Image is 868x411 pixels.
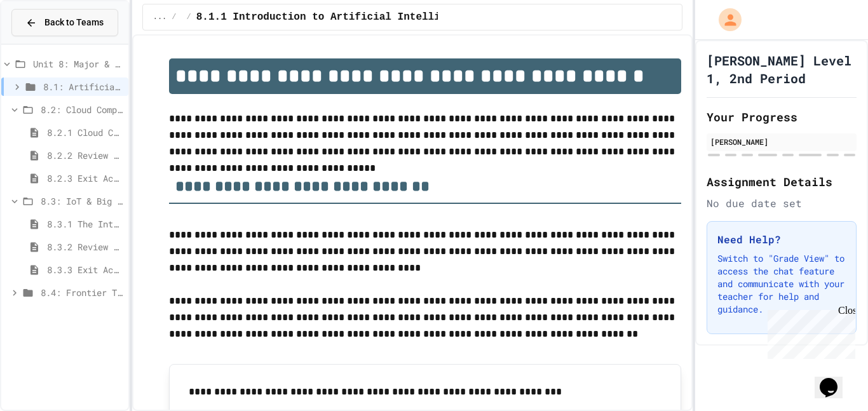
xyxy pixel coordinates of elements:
span: 8.2.1 Cloud Computing: Transforming the Digital World [47,126,123,139]
p: Switch to "Grade View" to access the chat feature and communicate with your teacher for help and ... [717,252,846,316]
div: No due date set [707,196,857,211]
span: 8.4: Frontier Tech Spotlight [41,286,123,299]
iframe: chat widget [763,305,855,359]
span: / [187,12,191,22]
span: Unit 8: Major & Emerging Technologies [33,57,123,71]
h3: Need Help? [717,232,846,247]
h1: [PERSON_NAME] Level 1, 2nd Period [707,51,857,87]
h2: Assignment Details [707,173,857,191]
span: 8.3.2 Review - The Internet of Things and Big Data [47,240,123,253]
span: 8.3.1 The Internet of Things and Big Data: Our Connected Digital World [47,217,123,231]
span: 8.3: IoT & Big Data [41,194,123,208]
span: 8.2.2 Review - Cloud Computing [47,149,123,162]
span: 8.2.3 Exit Activity - Cloud Service Detective [47,172,123,185]
span: / [172,12,176,22]
span: 8.1: Artificial Intelligence Basics [43,80,123,93]
span: Back to Teams [44,16,104,29]
span: 8.2: Cloud Computing [41,103,123,116]
div: Chat with us now!Close [5,5,88,81]
span: 8.1.1 Introduction to Artificial Intelligence [196,10,471,25]
div: My Account [705,5,745,34]
div: [PERSON_NAME] [710,136,853,147]
span: 8.3.3 Exit Activity - IoT Data Detective Challenge [47,263,123,276]
button: Back to Teams [11,9,118,36]
span: ... [153,12,167,22]
iframe: chat widget [815,360,855,398]
h2: Your Progress [707,108,857,126]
